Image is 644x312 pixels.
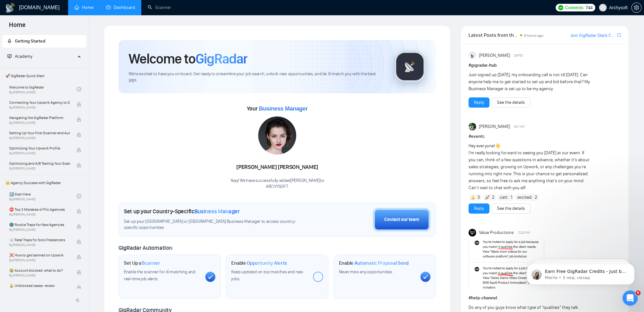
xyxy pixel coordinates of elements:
li: Getting Started [2,35,86,48]
span: Home [4,20,31,34]
a: See the details [497,99,525,106]
span: check-circle [77,194,81,198]
a: Reply [474,99,484,106]
img: Anisuzzaman Khan [469,52,476,59]
span: Setting Up Your First Scanner and Auto-Bidder [9,130,70,136]
span: user [601,5,605,10]
a: homeHome [74,5,93,10]
div: Contact our team [384,216,419,223]
span: Connects: [565,4,584,11]
div: [PERSON_NAME] [PERSON_NAME] [230,162,324,173]
h1: # gigradar-hub [469,62,621,69]
span: Scanner [142,260,160,266]
span: 1 [511,194,512,201]
span: 🔓 Unblocked cases: review [9,282,70,289]
a: export [617,32,621,38]
a: Reply [474,205,484,212]
span: 9 [635,290,641,295]
span: GigRadar [195,50,247,67]
iframe: Intercom notifications сообщение [517,250,644,295]
span: lock [77,209,81,214]
img: Value Productions [469,229,476,236]
span: 8 hours ago [524,33,544,38]
span: By [PERSON_NAME] [9,243,70,247]
span: Enable the scanner for AI matching and real-time job alerts. [124,269,195,282]
img: F09DU5HNC8H-Screenshot%202025-09-04%20at%2012.23.24%E2%80%AFAM.png [469,239,545,290]
button: See the details [492,97,530,108]
span: :catt: [499,194,508,201]
a: searchScanner [148,5,171,10]
span: setting [632,5,641,10]
h1: Enable [339,260,409,266]
span: By [PERSON_NAME] [9,228,70,232]
p: ARCHYSOFT . [230,184,324,190]
span: [PERSON_NAME] [479,52,510,59]
h1: Welcome to [129,50,247,67]
button: Reply [469,97,489,108]
img: 1706120425280-multi-189.jpg [258,116,296,155]
h1: # help-channel [469,295,621,302]
img: logo [5,3,15,13]
span: rocket [7,39,12,43]
span: 12:24 AM [518,230,530,236]
span: Academy [15,54,32,59]
span: We're excited to have you on board. Get ready to streamline your job search, unlock new opportuni... [129,71,384,83]
img: 👍 [471,195,475,200]
button: Contact our team [373,208,430,231]
span: Value Productions [479,229,514,236]
img: 🚀 [485,195,489,200]
span: Business Manager [194,208,240,215]
span: Automatic Proposal Send [354,260,409,266]
span: lock [77,285,81,290]
span: double-left [75,297,82,303]
span: Business Manager [259,105,308,112]
span: 🚀 GigRadar Quick Start [3,70,86,82]
span: Navigating the GigRadar Platform [9,115,70,121]
span: 👑 Agency Success with GigRadar [3,176,86,189]
span: ❌ How to get banned on Upwork [9,252,70,258]
span: 2 [492,194,494,201]
button: setting [631,3,641,13]
span: Set up your [GEOGRAPHIC_DATA] or [GEOGRAPHIC_DATA] Business Manager to access country-specific op... [124,219,308,231]
span: fund-projection-screen [7,54,12,58]
span: Opportunity Alerts [247,260,287,266]
img: Vlad [469,123,476,130]
span: lock [77,117,81,122]
span: 3 [477,194,480,201]
a: Welcome to GigRadarBy[PERSON_NAME] [9,82,77,96]
span: ⛔ Top 3 Mistakes of Pro Agencies [9,206,70,213]
a: dashboardDashboard [106,5,135,10]
a: 1️⃣ Start HereBy[PERSON_NAME] [9,189,77,203]
span: lock [77,133,81,137]
span: :excited: [517,194,532,201]
h1: Enable [231,260,287,266]
span: Never miss any opportunities. [339,269,393,275]
span: 744 [585,4,592,11]
span: lock [77,148,81,152]
a: See the details [497,205,525,212]
span: [DATE] [514,53,522,58]
span: lock [77,240,81,244]
span: Optimizing and A/B Testing Your Scanner for Better Results [9,160,70,167]
a: Join GigRadar Slack Community [570,32,616,39]
span: 🌚 Rookie Traps for New Agencies [9,222,70,228]
span: GigRadar Automation [118,244,172,251]
h1: # events [469,133,621,140]
span: Latest Posts from the GigRadar Community [469,31,518,39]
span: 👋 [495,143,500,149]
span: By [PERSON_NAME] [9,106,70,110]
div: Just signed up [DATE], my onboarding call is not till [DATE]. Can anyone help me to get started t... [469,71,590,92]
iframe: Intercom live chat [622,290,638,306]
span: lock [77,102,81,107]
span: Keep updated on top matches and new jobs. [231,269,303,282]
span: By [PERSON_NAME] [9,258,70,262]
span: lock [77,255,81,259]
span: Connecting Your Upwork Agency to GigRadar [9,99,70,106]
span: lock [77,224,81,229]
h1: Set Up a [124,260,160,266]
span: By [PERSON_NAME] [9,167,70,170]
span: 9:01 AM [514,124,524,129]
img: gigradar-logo.png [394,51,426,83]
